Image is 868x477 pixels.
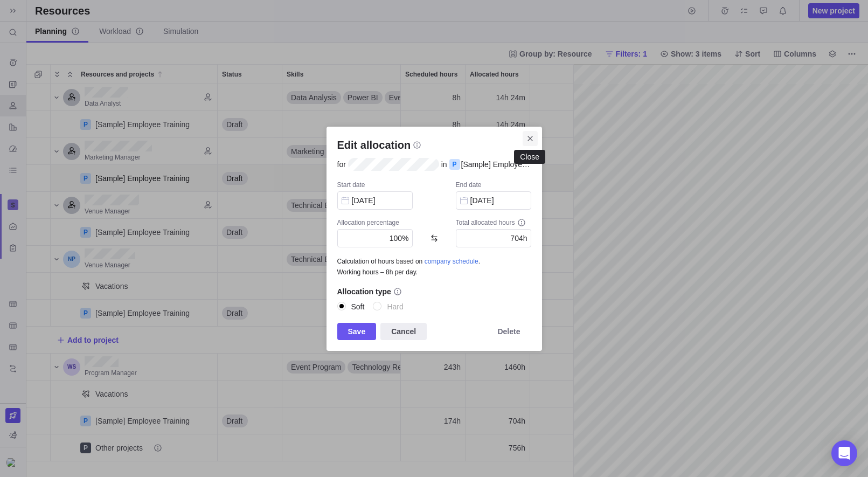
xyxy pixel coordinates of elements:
div: Working hours – 8h per day. [337,267,531,278]
div: Open Intercom Messenger [831,440,857,466]
div: Total allocated hours [456,218,531,227]
div: Hard [387,302,403,312]
input: Start date [337,191,413,210]
svg: info-description [413,141,421,149]
input: Hard [373,302,383,312]
div: End date [456,181,531,191]
span: Save [337,323,377,340]
span: Cancel [380,323,427,340]
span: [Sample] Employee Training [460,159,531,170]
input: End date [456,191,531,210]
svg: info-description [393,287,402,296]
div: Start date [337,181,413,191]
span: for [337,159,348,170]
span: Save [348,325,366,338]
span: Delete [497,325,520,338]
div: Calculation of hours based on . [337,256,531,278]
span: Close [523,131,538,146]
div: Soft [351,302,365,312]
input: Soft [337,302,347,312]
h2: Edit allocation [337,137,411,153]
span: in [441,159,449,170]
div: P [449,159,460,170]
a: Company schedule [425,258,478,265]
div: Allocation percentage [337,218,413,229]
svg: info-description [517,218,526,227]
span: Cancel [391,325,416,338]
div: Allocation type [337,286,531,297]
div: Close [520,153,539,161]
span: 100% [390,234,409,243]
span: Delete [487,323,531,340]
